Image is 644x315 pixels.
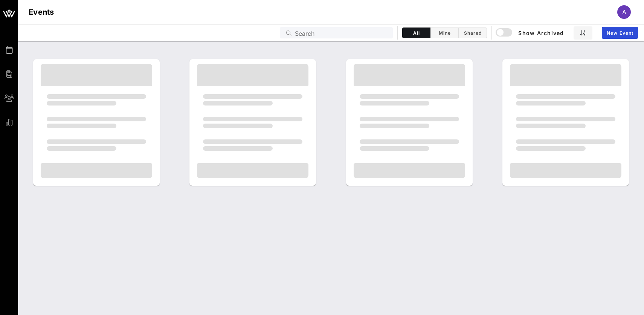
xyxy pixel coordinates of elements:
span: All [407,30,426,36]
div: A [617,5,631,19]
span: Show Archived [497,28,564,37]
button: Show Archived [496,26,564,40]
span: New Event [606,30,633,36]
button: Mine [430,28,459,38]
h1: Events [29,6,54,18]
a: New Event [602,27,638,39]
button: All [402,28,430,38]
button: Shared [459,28,487,38]
span: Shared [463,30,482,36]
span: Mine [435,30,454,36]
span: A [622,8,626,16]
